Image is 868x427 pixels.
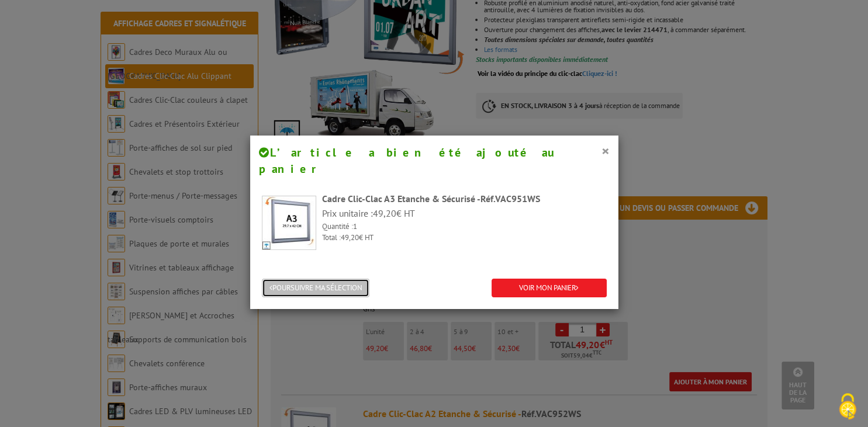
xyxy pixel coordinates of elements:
span: 49,20 [373,207,396,219]
span: Réf.VAC951WS [480,193,540,204]
button: POURSUIVRE MA SÉLECTION [262,279,369,298]
button: Cookies (fenêtre modale) [827,387,868,427]
a: VOIR MON PANIER [492,279,607,298]
p: Prix unitaire : € HT [322,207,607,220]
p: Total : € HT [322,232,607,244]
div: Cadre Clic-Clac A3 Etanche & Sécurisé - [322,192,607,206]
span: 1 [353,221,357,231]
img: Cookies (fenêtre modale) [833,392,862,421]
span: 49,20 [341,232,359,242]
h4: L’article a bien été ajouté au panier [259,144,610,178]
p: Quantité : [322,221,607,232]
button: × [601,143,610,158]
